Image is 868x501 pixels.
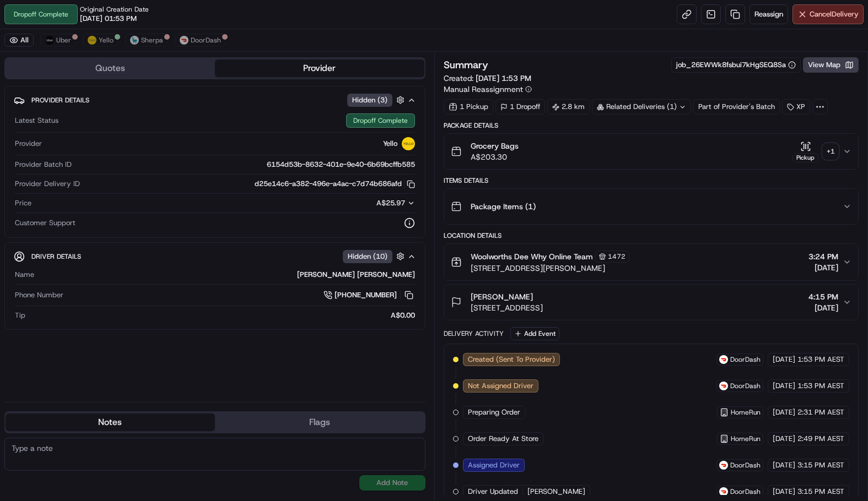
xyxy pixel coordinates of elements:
[797,460,844,470] span: 3:15 PM AEST
[80,5,149,14] span: Original Creation Date
[180,36,188,45] img: doordash_logo_v2.png
[471,201,536,212] span: Package Items ( 1 )
[444,60,488,70] h3: Summary
[444,329,504,338] div: Delivery Activity
[773,460,795,470] span: [DATE]
[125,34,168,47] button: Sherpa
[797,355,844,364] span: 1:53 PM AEST
[15,218,76,228] span: Customer Support
[676,60,796,70] button: job_26EWWk8fsbui7kHgSEQ8Sa
[324,289,415,301] a: [PHONE_NUMBER]
[130,36,139,45] img: sherpa_logo.png
[471,263,629,274] span: [STREET_ADDRESS][PERSON_NAME]
[15,290,63,300] span: Phone Number
[39,270,415,280] div: [PERSON_NAME] [PERSON_NAME]
[267,160,415,170] span: 6154d53b-8632-401e-9e40-6b69bcffb585
[468,355,555,364] span: Created (Sent To Provider)
[719,382,728,390] img: doordash_logo_v2.png
[808,262,838,273] span: [DATE]
[468,460,520,470] span: Assigned Driver
[444,134,859,169] button: Grocery BagsA$203.30Pickup+1
[376,198,405,208] span: A$25.97
[348,252,387,262] span: Hidden ( 10 )
[773,487,795,497] span: [DATE]
[15,179,80,189] span: Provider Delivery ID
[40,34,76,47] button: Uber
[141,36,163,45] span: Sherpa
[592,99,691,115] div: Related Deliveries (1)
[608,252,626,261] span: 1472
[797,381,844,391] span: 1:53 PM AEST
[810,9,859,19] span: Cancel Delivery
[402,137,415,150] img: yello.png
[444,244,859,280] button: Woolworths Dee Why Online Team1472[STREET_ADDRESS][PERSON_NAME]3:24 PM[DATE]
[15,139,42,149] span: Provider
[15,198,31,208] span: Price
[792,153,818,162] div: Pickup
[56,36,71,45] span: Uber
[444,176,859,185] div: Items Details
[476,73,531,83] span: [DATE] 1:53 PM
[797,407,844,417] span: 2:31 PM AEST
[444,84,523,95] span: Manual Reassignment
[471,151,519,162] span: A$203.30
[471,302,543,313] span: [STREET_ADDRESS]
[730,355,761,364] span: DoorDash
[792,4,864,24] button: CancelDelivery
[792,141,838,162] button: Pickup+1
[808,291,838,302] span: 4:15 PM
[444,231,859,240] div: Location Details
[30,311,415,320] div: A$0.00
[88,36,96,45] img: yello.png
[471,251,593,262] span: Woolworths Dee Why Online Team
[797,434,844,444] span: 2:49 PM AEST
[343,249,407,263] button: Hidden (10)
[444,285,859,320] button: [PERSON_NAME][STREET_ADDRESS]4:15 PM[DATE]
[99,36,114,45] span: Yello
[773,434,795,444] span: [DATE]
[15,116,58,126] span: Latest Status
[15,270,34,280] span: Name
[495,99,545,115] div: 1 Dropoff
[215,413,424,431] button: Flags
[444,99,493,115] div: 1 Pickup
[383,139,397,149] span: Yello
[730,382,761,390] span: DoorDash
[754,9,783,19] span: Reassign
[444,84,532,95] button: Manual Reassignment
[318,198,415,208] button: A$25.97
[782,99,810,115] div: XP
[823,144,838,159] div: + 1
[471,140,519,151] span: Grocery Bags
[444,189,859,224] button: Package Items (1)
[45,36,54,45] img: uber-new-logo.jpeg
[730,487,761,496] span: DoorDash
[14,91,416,109] button: Provider DetailsHidden (3)
[468,381,533,391] span: Not Assigned Driver
[808,302,838,313] span: [DATE]
[6,59,215,77] button: Quotes
[255,179,415,189] button: d25e14c6-a382-496e-a4ac-c7d74b686afd
[808,251,838,262] span: 3:24 PM
[468,407,520,417] span: Preparing Order
[15,311,25,320] span: Tip
[468,487,518,497] span: Driver Updated
[792,141,818,162] button: Pickup
[215,59,424,77] button: Provider
[719,461,728,470] img: doordash_logo_v2.png
[773,355,795,364] span: [DATE]
[750,4,788,24] button: Reassign
[191,36,221,45] span: DoorDash
[547,99,590,115] div: 2.8 km
[510,327,559,340] button: Add Event
[527,487,585,497] span: [PERSON_NAME]
[444,73,531,84] span: Created:
[444,121,859,130] div: Package Details
[352,95,387,105] span: Hidden ( 3 )
[31,252,81,261] span: Driver Details
[730,461,761,470] span: DoorDash
[468,434,538,444] span: Order Ready At Store
[731,408,761,417] span: HomeRun
[719,487,728,496] img: doordash_logo_v2.png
